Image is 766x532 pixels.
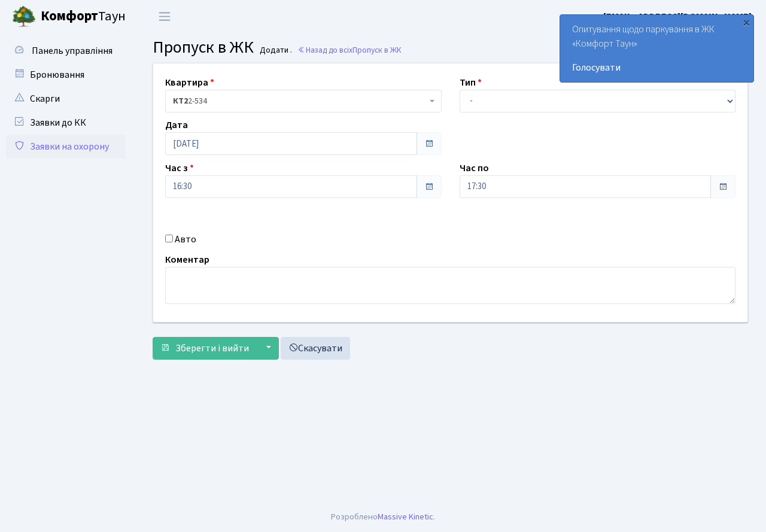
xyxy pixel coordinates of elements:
a: Скарги [6,87,126,111]
label: Квартира [165,75,214,90]
span: Зберегти і вийти [175,342,249,355]
span: <b>КТ2</b>&nbsp;&nbsp;&nbsp;2-534 [165,90,442,113]
a: Панель управління [6,39,126,63]
a: Заявки до КК [6,111,126,135]
span: <b>КТ2</b>&nbsp;&nbsp;&nbsp;2-534 [173,95,427,107]
a: Скасувати [281,337,350,360]
label: Час по [460,161,489,175]
a: Massive Kinetic [378,510,433,523]
img: logo.png [12,5,36,29]
span: Пропуск в ЖК [153,35,254,59]
a: [EMAIL_ADDRESS][DOMAIN_NAME] [603,10,752,24]
label: Дата [165,118,188,132]
label: Час з [165,161,194,175]
a: Назад до всіхПропуск в ЖК [297,44,402,56]
b: [EMAIL_ADDRESS][DOMAIN_NAME] [603,10,752,23]
div: × [740,16,752,28]
small: Додати . [257,45,292,56]
label: Тип [460,75,482,90]
div: Опитування щодо паркування в ЖК «Комфорт Таун» [560,15,753,82]
b: Комфорт [41,7,98,26]
button: Зберегти і вийти [153,337,257,360]
b: КТ2 [173,95,188,107]
a: Голосувати [572,60,741,75]
button: Переключити навігацію [150,7,180,26]
span: Пропуск в ЖК [352,44,402,56]
label: Авто [175,232,196,247]
div: Розроблено . [331,510,435,524]
a: Бронювання [6,63,126,87]
span: Панель управління [32,44,113,57]
label: Коментар [165,253,209,267]
a: Заявки на охорону [6,135,126,159]
span: Таун [41,7,126,27]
